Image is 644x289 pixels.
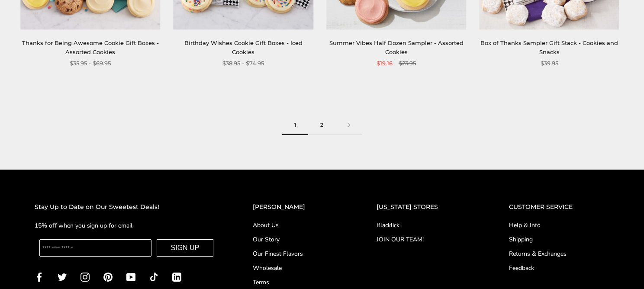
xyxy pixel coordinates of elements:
[35,202,218,212] h2: Stay Up to Date on Our Sweetest Deals!
[509,221,609,230] a: Help & Info
[126,272,135,282] a: YouTube
[172,272,181,282] a: LinkedIn
[509,249,609,258] a: Returns & Exchanges
[149,272,158,282] a: TikTok
[509,235,609,244] a: Shipping
[282,116,308,135] span: 1
[377,59,393,68] span: $19.16
[329,39,464,55] a: Summer Vibes Half Dozen Sampler - Assorted Cookies
[184,39,303,55] a: Birthday Wishes Cookie Gift Boxes - Iced Cookies
[399,59,416,68] span: $23.95
[377,202,475,212] h2: [US_STATE] STORES
[308,116,335,135] a: 2
[377,235,475,244] a: JOIN OUR TEAM!
[35,221,218,231] p: 15% off when you sign up for email
[335,116,362,135] a: Next page
[377,221,475,230] a: Blacklick
[222,59,264,68] span: $38.95 - $74.95
[480,39,618,55] a: Box of Thanks Sampler Gift Stack - Cookies and Snacks
[39,239,151,257] input: Enter your email
[253,278,342,287] a: Terms
[70,59,111,68] span: $35.95 - $69.95
[253,249,342,258] a: Our Finest Flavors
[253,235,342,244] a: Our Story
[7,256,90,282] iframe: Sign Up via Text for Offers
[103,272,113,282] a: Pinterest
[253,202,342,212] h2: [PERSON_NAME]
[253,221,342,230] a: About Us
[253,263,342,273] a: Wholesale
[509,263,609,273] a: Feedback
[541,59,558,68] span: $39.95
[157,239,214,257] button: SIGN UP
[22,39,159,55] a: Thanks for Being Awesome Cookie Gift Boxes - Assorted Cookies
[509,202,609,212] h2: CUSTOMER SERVICE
